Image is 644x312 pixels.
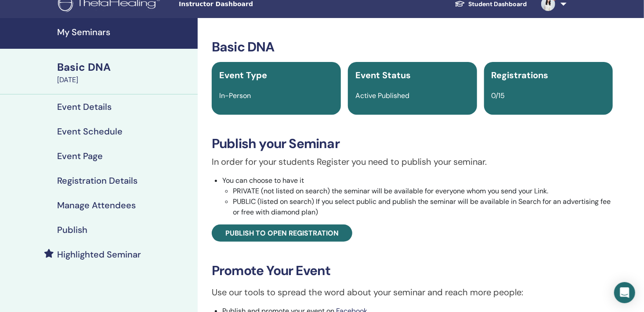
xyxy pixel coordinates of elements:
a: Basic DNA[DATE] [52,60,198,85]
h4: Registration Details [57,175,137,186]
h4: Manage Attendees [57,200,136,210]
div: [DATE] [57,75,192,85]
h3: Promote Your Event [212,263,613,279]
div: Basic DNA [57,60,192,75]
h4: Highlighted Seminar [57,249,141,260]
h4: Event Schedule [57,126,123,137]
span: Event Type [219,69,267,81]
li: PRIVATE (not listed on search) the seminar will be available for everyone whom you send your Link. [233,186,613,196]
a: Publish to open registration [212,225,352,242]
span: Event Status [355,69,411,81]
h4: Event Page [57,151,103,161]
h4: Event Details [57,102,112,112]
p: In order for your students Register you need to publish your seminar. [212,155,613,168]
span: Publish to open registration [225,229,339,238]
div: Open Intercom Messenger [614,282,635,303]
span: Active Published [355,91,409,100]
h3: Basic DNA [212,39,613,55]
p: Use our tools to spread the word about your seminar and reach more people: [212,286,613,299]
span: 0/15 [492,91,505,100]
h4: Publish [57,225,87,235]
h4: My Seminars [57,27,192,37]
span: Registrations [492,69,549,81]
li: PUBLIC (listed on search) If you select public and publish the seminar will be available in Searc... [233,196,613,218]
span: In-Person [219,91,251,100]
li: You can choose to have it [222,175,613,218]
h3: Publish your Seminar [212,136,613,152]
